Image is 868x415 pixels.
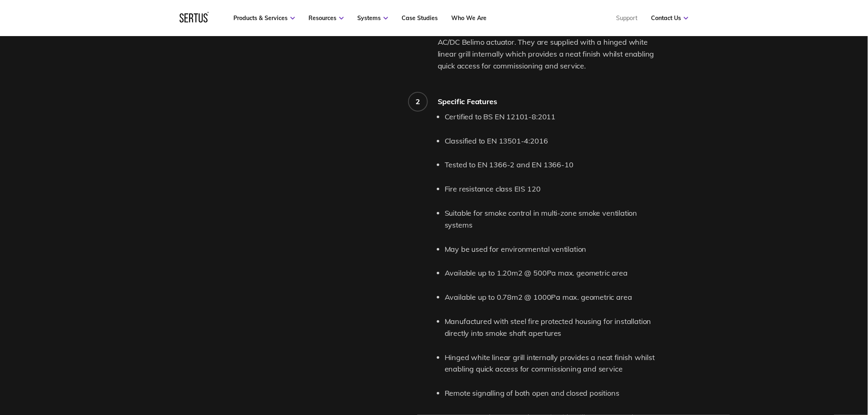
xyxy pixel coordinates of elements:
li: May be used for environmental ventilation [445,244,658,255]
a: Products & Services [233,14,295,22]
li: Available up to 0.78m2 @ 1000Pa max. geometric area [445,292,658,303]
li: Tested to EN 1366-2 and EN 1366-10 [445,159,658,171]
li: Certified to BS EN 12101-8:2011 [445,111,658,123]
div: 2 [416,97,420,106]
a: Case Studies [402,14,438,22]
li: Remote signalling of both open and closed positions [445,388,658,399]
li: Hinged white linear grill internally provides a neat finish whilst enabling quick access for comm... [445,352,658,376]
p: They are manufactured with a steel casing, and fire rated multi-blade louvres and operate by a dr... [438,13,658,72]
a: Contact Us [651,14,688,22]
div: Specific Features [438,97,658,106]
a: Resources [308,14,344,22]
li: Classified to EN 13501-4:2016 [445,135,658,147]
a: Who We Are [451,14,487,22]
li: Available up to 1.20m2 @ 500Pa max. geometric area [445,267,658,279]
a: Systems [357,14,388,22]
iframe: Chat Widget [721,321,868,415]
li: Suitable for smoke control in multi-zone smoke ventilation systems [445,207,658,231]
li: Fire resistance class EIS 120 [445,183,658,195]
a: Support [616,14,637,22]
li: Manufactured with steel fire protected housing for installation directly into smoke shaft apertures [445,316,658,340]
